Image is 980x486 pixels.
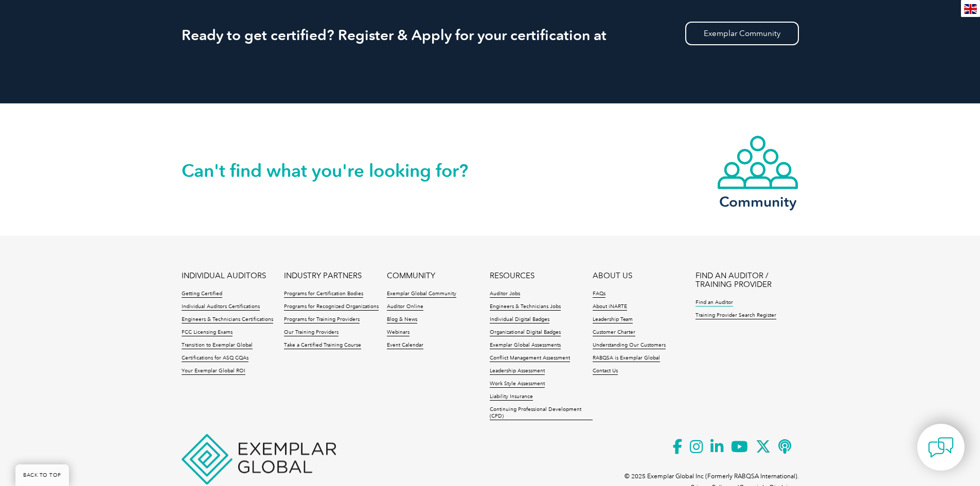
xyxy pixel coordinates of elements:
a: Leadership Assessment [490,368,545,375]
a: RESOURCES [490,272,534,280]
a: Individual Auditors Certifications [182,303,260,311]
a: About iNARTE [593,303,627,311]
h2: Can't find what you're looking for? [182,163,490,179]
a: Auditor Online [387,303,423,311]
img: en [964,4,977,14]
img: contact-chat.png [928,435,954,460]
a: Contact Us [593,368,618,375]
a: Exemplar Global Assessments [490,342,561,349]
a: Auditor Jobs [490,291,520,298]
a: ABOUT US [593,272,632,280]
img: icon-community.webp [717,135,799,190]
a: Customer Charter [593,329,635,336]
a: COMMUNITY [387,272,435,280]
p: © 2025 Exemplar Global Inc (Formerly RABQSA International). [625,471,799,482]
a: Programs for Recognized Organizations [284,303,379,311]
a: Leadership Team [593,316,633,323]
a: Community [717,135,799,208]
h2: Ready to get certified? Register & Apply for your certification at [182,27,799,43]
a: Conflict Management Assessment [490,355,570,362]
a: Take a Certified Training Course [284,342,361,349]
a: Your Exemplar Global ROI [182,368,245,375]
a: FAQs [593,291,605,298]
img: Exemplar Global [182,434,336,484]
a: Webinars [387,329,409,336]
a: Certifications for ASQ CQAs [182,355,248,362]
h3: Community [717,195,799,208]
a: Understanding Our Customers [593,342,666,349]
a: Engineers & Technicians Certifications [182,316,273,323]
a: Exemplar Community [685,22,799,45]
a: BACK TO TOP [15,464,69,486]
a: RABQSA is Exemplar Global [593,355,660,362]
a: Liability Insurance [490,393,533,401]
a: Event Calendar [387,342,423,349]
a: Individual Digital Badges [490,316,549,323]
a: Programs for Certification Bodies [284,291,363,298]
a: Continuing Professional Development (CPD) [490,406,593,420]
a: Getting Certified [182,291,222,298]
a: Transition to Exemplar Global [182,342,253,349]
a: Exemplar Global Community [387,291,456,298]
a: INDUSTRY PARTNERS [284,272,362,280]
a: Blog & News [387,316,417,323]
a: Engineers & Technicians Jobs [490,303,561,311]
a: Training Provider Search Register [696,312,776,319]
a: Organizational Digital Badges [490,329,561,336]
a: FCC Licensing Exams [182,329,233,336]
a: Our Training Providers [284,329,338,336]
a: Programs for Training Providers [284,316,360,323]
a: Work Style Assessment [490,381,545,388]
a: INDIVIDUAL AUDITORS [182,272,266,280]
a: FIND AN AUDITOR / TRAINING PROVIDER [696,272,798,289]
a: Find an Auditor [696,299,733,307]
